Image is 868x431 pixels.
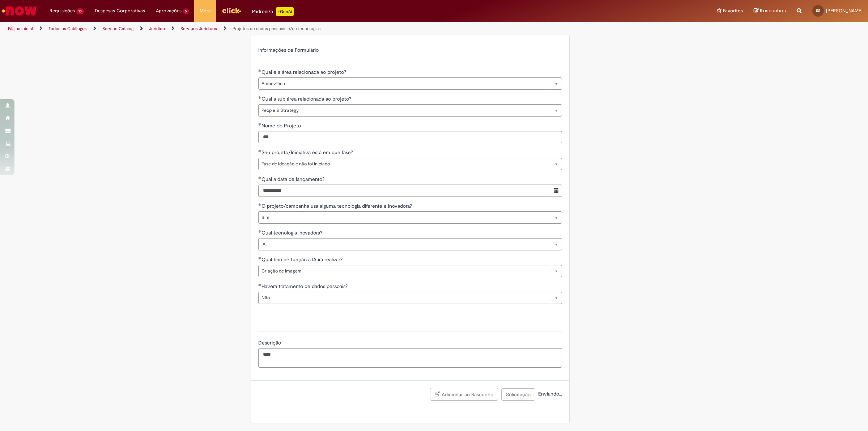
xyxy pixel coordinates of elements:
a: Service Catalog [102,26,133,31]
span: IA [261,238,547,250]
span: 10 [76,8,84,14]
span: Nome do Projeto [261,122,302,129]
ul: Trilhas de página [5,22,573,35]
span: Qual a sub área relacionada ao projeto? [261,96,353,102]
span: Obrigatório Preenchido [258,96,261,99]
span: Qual a data de lançamento? [261,176,326,182]
a: Jurídico [149,26,165,31]
span: Qual tecnologia inovadora? [261,229,324,236]
a: Projetos de dados pessoais e/ou tecnologias [233,26,321,31]
a: Rascunhos [754,8,786,14]
span: Aprovações [156,7,182,14]
span: Obrigatório Preenchido [258,203,261,206]
span: People & Strategy [261,105,547,116]
span: Despesas Corporativas [95,7,145,14]
span: Obrigatório Preenchido [258,257,261,259]
input: Nome do Projeto [258,131,562,143]
span: Qual tipo de função a IA irá realizar? [261,256,344,263]
span: Criação de Imagem [261,265,547,277]
button: Mostrar calendário para Qual a data de lançamento? [551,185,562,197]
span: [PERSON_NAME] [826,8,863,14]
span: Qual é a área relacionada ao projeto? [261,69,348,75]
span: Obrigatório Preenchido [258,176,261,179]
input: Qual a data de lançamento? 26 December 2024 Thursday [258,185,551,197]
a: Página inicial [8,26,33,31]
a: Serviços Juridicos [180,26,217,31]
span: SS [816,8,820,13]
img: click_logo_yellow_360x200.png [222,5,241,16]
span: More [200,7,211,14]
img: ServiceNow [1,4,38,18]
p: +GenAi [276,7,294,16]
span: Requisições [50,7,75,14]
span: Favoritos [723,7,743,14]
span: 5 [183,8,189,14]
span: Enviando... [537,390,562,397]
textarea: Descrição [258,348,562,368]
span: Obrigatório Preenchido [258,283,261,286]
span: AmbevTech [261,78,547,89]
div: Padroniza [252,7,294,16]
span: Sim [261,212,547,223]
span: Rascunhos [760,7,786,14]
span: Fase de ideação e não foi iniciado [261,158,547,170]
span: Descrição [258,339,282,346]
span: Obrigatório Preenchido [258,123,261,126]
span: Obrigatório Preenchido [258,69,261,72]
span: Seu projeto/Iniciativa está em que fase? [261,149,354,156]
span: O projeto/campanha usa alguma tecnologia diferente e inovadora? [261,203,413,209]
span: Obrigatório Preenchido [258,149,261,152]
a: Todos os Catálogos [48,26,87,31]
span: Obrigatório Preenchido [258,230,261,233]
label: Informações de Formulário [258,47,319,53]
span: Haverá tratamento de dados pessoais? [261,283,349,290]
span: Não [261,292,547,304]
